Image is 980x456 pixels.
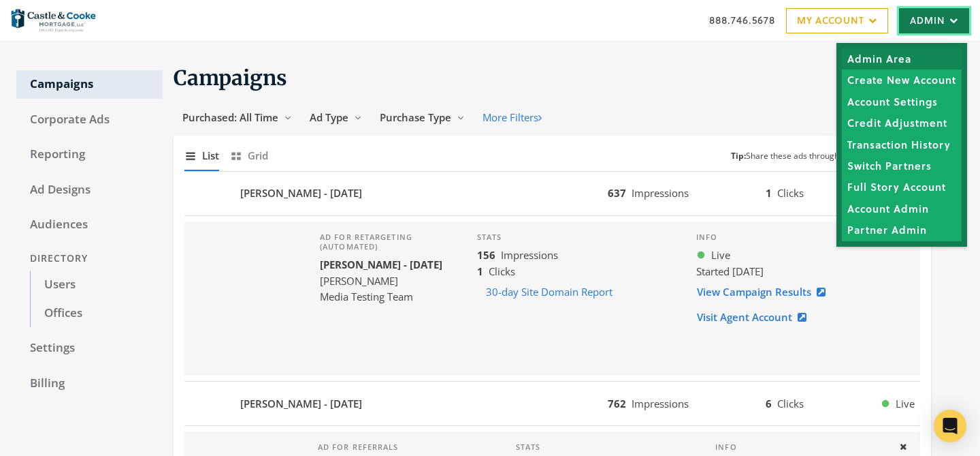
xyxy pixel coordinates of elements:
[711,247,730,263] span: Live
[320,258,442,271] b: [PERSON_NAME] - [DATE]
[11,3,96,37] img: Adwerx
[248,148,268,164] span: Grid
[731,150,865,163] small: Share these ads through a CSV.
[696,305,815,330] a: Visit Agent Account
[240,396,362,412] b: [PERSON_NAME] - [DATE]
[174,105,301,130] button: Purchased: All Time
[709,13,775,27] a: 888.746.5678
[371,105,474,130] button: Purchase Type
[715,442,887,452] h4: Info
[240,185,362,201] b: [PERSON_NAME] - [DATE]
[230,141,268,170] button: Grid
[934,410,966,442] div: Open Intercom Messenger
[842,112,962,134] a: Credit Adjustment
[202,148,219,164] span: List
[320,289,455,305] div: Media Testing Team
[477,279,621,305] button: 30-day Site Domain Report
[696,279,834,305] a: View Campaign Results
[16,176,163,204] a: Ad Designs
[318,442,494,452] h4: Ad for referrals
[489,264,515,278] span: Clicks
[184,141,219,170] button: List
[16,211,163,239] a: Audiences
[310,110,348,124] span: Ad Type
[899,8,969,33] a: Admin
[516,442,694,452] h4: Stats
[16,70,163,99] a: Campaigns
[608,397,626,410] b: 762
[30,299,163,328] a: Offices
[16,369,163,398] a: Billing
[182,110,278,124] span: Purchased: All Time
[301,105,371,130] button: Ad Type
[766,186,772,200] b: 1
[777,397,804,410] span: Clicks
[842,70,962,91] a: Create New Account
[896,396,915,412] span: Live
[632,186,689,200] span: Impressions
[842,198,962,219] a: Account Admin
[16,140,163,169] a: Reporting
[477,232,674,242] h4: Stats
[320,232,455,252] h4: Ad for retargeting (automated)
[474,105,551,130] button: More Filters
[696,264,887,279] div: Started [DATE]
[842,134,962,155] a: Transaction History
[632,397,689,410] span: Impressions
[30,271,163,299] a: Users
[320,273,455,289] div: [PERSON_NAME]
[184,387,920,420] button: [PERSON_NAME] - [DATE]762Impressions6ClicksLive
[842,177,962,198] a: Full Story Account
[777,186,804,200] span: Clicks
[731,150,746,162] b: Tip:
[842,48,962,70] a: Admin Area
[477,248,495,262] b: 156
[786,8,888,33] a: My Account
[842,219,962,241] a: Partner Admin
[16,246,163,271] div: Directory
[16,334,163,363] a: Settings
[174,65,287,91] span: Campaigns
[16,106,163,134] a: Corporate Ads
[842,91,962,112] a: Account Settings
[766,397,772,410] b: 6
[380,110,451,124] span: Purchase Type
[842,155,962,176] a: Switch Partners
[477,264,483,278] b: 1
[501,248,558,262] span: Impressions
[608,186,626,200] b: 637
[696,232,887,242] h4: Info
[184,177,920,210] button: [PERSON_NAME] - [DATE]637Impressions1ClicksLive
